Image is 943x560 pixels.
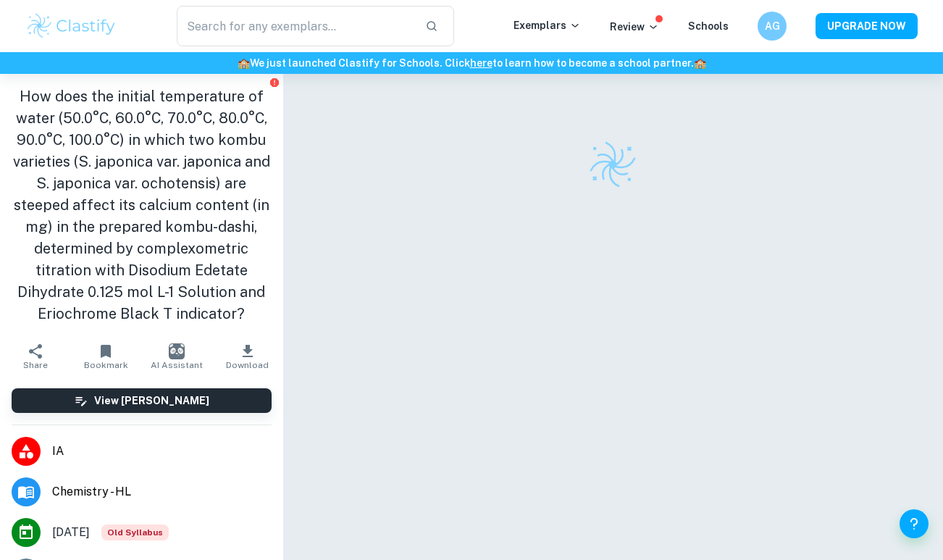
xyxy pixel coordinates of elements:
button: Bookmark [71,336,142,377]
span: Bookmark [84,360,128,370]
a: here [470,57,493,69]
button: View [PERSON_NAME] [12,388,272,413]
span: Chemistry - HL [52,483,272,501]
h6: View [PERSON_NAME] [94,393,209,409]
h6: We just launched Clastify for Schools. Click to learn how to become a school partner. [3,55,940,71]
span: Download [226,360,269,370]
input: Search for any exemplars... [177,6,414,46]
img: Clastify logo [25,12,117,41]
p: Review [610,19,659,35]
button: Report issue [269,77,280,88]
button: Help and Feedback [900,509,929,538]
span: [DATE] [52,524,90,541]
p: Exemplars [514,17,581,33]
span: Share [23,360,48,370]
button: UPGRADE NOW [816,13,918,39]
h6: AG [764,18,781,34]
span: Old Syllabus [101,525,169,540]
span: 🏫 [238,57,250,69]
span: AI Assistant [151,360,203,370]
div: Starting from the May 2025 session, the Chemistry IA requirements have changed. It's OK to refer ... [101,525,169,540]
a: Schools [688,20,729,32]
h1: How does the initial temperature of water (50.0°C, 60.0°C, 70.0°C, 80.0°C, 90.0°C, 100.0°C) in wh... [12,85,272,325]
img: Clastify logo [587,139,638,190]
span: IA [52,443,272,460]
button: AG [758,12,787,41]
img: AI Assistant [169,343,185,359]
span: 🏫 [694,57,706,69]
button: AI Assistant [141,336,212,377]
button: Download [212,336,283,377]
